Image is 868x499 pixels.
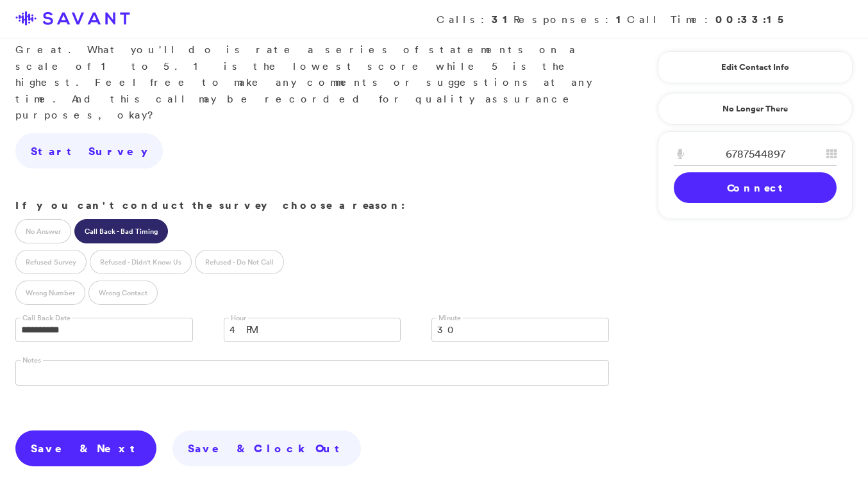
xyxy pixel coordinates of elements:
a: Edit Contact Info [674,57,837,78]
label: Wrong Contact [88,281,158,305]
label: No Answer [15,219,71,243]
label: Minute [437,313,463,323]
label: Call Back Date [21,313,72,323]
strong: 1 [616,12,627,26]
strong: 31 [492,12,513,26]
span: 30 [437,318,587,341]
label: Wrong Number [15,281,85,305]
a: No Longer There [658,93,853,125]
label: Refused - Didn't Know Us [90,250,192,274]
label: Refused Survey [15,250,87,274]
a: Save & Clock Out [172,430,361,466]
a: Start Survey [15,133,163,169]
strong: If you can't conduct the survey choose a reason: [15,198,405,212]
label: Hour [229,313,248,323]
label: Notes [21,356,43,365]
label: Call Back - Bad Timing [74,219,168,243]
strong: 00:33:15 [715,12,789,26]
label: Refused - Do Not Call [195,250,284,274]
a: Save & Next [15,430,156,466]
span: 4 PM [230,318,379,341]
a: Connect [674,172,837,203]
p: Great. What you'll do is rate a series of statements on a scale of 1 to 5. 1 is the lowest score ... [15,25,609,124]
